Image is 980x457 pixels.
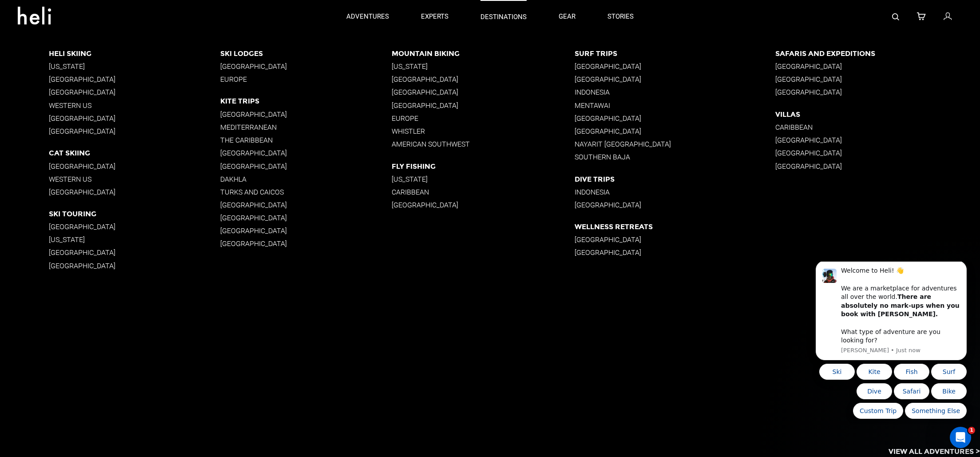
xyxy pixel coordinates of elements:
[49,162,220,171] p: [GEOGRAPHIC_DATA]
[49,235,220,244] p: [US_STATE]
[103,141,164,157] button: Quick reply: Something Else
[392,188,575,196] p: Caribbean
[51,141,101,157] button: Quick reply: Custom Trip
[220,123,392,131] p: Mediterranean
[575,153,776,162] p: Southern Baja
[54,102,90,118] button: Quick reply: Kite
[392,140,575,148] p: American Southwest
[129,122,164,138] button: Quick reply: Bike
[13,102,164,157] div: Quick reply options
[220,162,392,171] p: [GEOGRAPHIC_DATA]
[39,85,158,93] p: Message from Carl, sent Just now
[49,249,220,257] p: [GEOGRAPHIC_DATA]
[775,123,980,131] p: Caribbean
[49,175,220,183] p: Western US
[575,235,776,244] p: [GEOGRAPHIC_DATA]
[220,49,392,58] p: Ski Lodges
[775,162,980,171] p: [GEOGRAPHIC_DATA]
[49,262,220,270] p: [GEOGRAPHIC_DATA]
[575,75,776,83] p: [GEOGRAPHIC_DATA]
[220,75,392,83] p: Europe
[220,110,392,119] p: [GEOGRAPHIC_DATA]
[575,114,776,123] p: [GEOGRAPHIC_DATA]
[392,114,575,123] p: Europe
[91,102,127,118] button: Quick reply: Fish
[775,110,980,119] p: Villas
[49,127,220,135] p: [GEOGRAPHIC_DATA]
[220,214,392,222] p: [GEOGRAPHIC_DATA]
[775,136,980,144] p: [GEOGRAPHIC_DATA]
[220,149,392,157] p: [GEOGRAPHIC_DATA]
[575,201,776,209] p: [GEOGRAPHIC_DATA]
[392,127,575,135] p: Whistler
[968,427,975,434] span: 1
[421,12,448,21] p: experts
[892,13,899,20] img: search-bar-icon.svg
[775,62,980,71] p: [GEOGRAPHIC_DATA]
[950,427,971,448] iframe: Intercom live chat
[775,49,980,58] p: Safaris and Expeditions
[220,97,392,106] p: Kite Trips
[220,136,392,144] p: The Caribbean
[575,140,776,148] p: Nayarit [GEOGRAPHIC_DATA]
[91,122,127,138] button: Quick reply: Safari
[575,249,776,257] p: [GEOGRAPHIC_DATA]
[889,447,980,457] p: View All Adventures >
[575,88,776,97] p: Indonesia
[480,12,527,22] p: destinations
[49,210,220,218] p: Ski Touring
[220,62,392,71] p: [GEOGRAPHIC_DATA]
[220,201,392,209] p: [GEOGRAPHIC_DATA]
[49,75,220,83] p: [GEOGRAPHIC_DATA]
[575,49,776,58] p: Surf Trips
[802,262,980,424] iframe: Intercom notifications message
[575,62,776,71] p: [GEOGRAPHIC_DATA]
[49,49,220,58] p: Heli Skiing
[39,5,158,83] div: Message content
[392,162,575,171] p: Fly Fishing
[220,188,392,196] p: Turks and Caicos
[49,62,220,71] p: [US_STATE]
[346,12,389,21] p: adventures
[775,149,980,157] p: [GEOGRAPHIC_DATA]
[392,101,575,110] p: [GEOGRAPHIC_DATA]
[392,201,575,209] p: [GEOGRAPHIC_DATA]
[39,32,157,56] b: There are absolutely no mark-ups when you book with [PERSON_NAME].
[49,88,220,97] p: [GEOGRAPHIC_DATA]
[575,175,776,183] p: Dive Trips
[392,49,575,58] p: Mountain Biking
[220,227,392,235] p: [GEOGRAPHIC_DATA]
[575,127,776,135] p: [GEOGRAPHIC_DATA]
[392,75,575,83] p: [GEOGRAPHIC_DATA]
[220,240,392,248] p: [GEOGRAPHIC_DATA]
[575,101,776,110] p: Mentawai
[220,175,392,183] p: Dakhla
[39,5,158,83] div: Welcome to Heli! 👋 We are a marketplace for adventures all over the world. What type of adventure...
[54,122,90,138] button: Quick reply: Dive
[575,223,776,231] p: Wellness Retreats
[49,101,220,110] p: Western US
[392,62,575,71] p: [US_STATE]
[49,149,220,157] p: Cat Skiing
[775,88,980,97] p: [GEOGRAPHIC_DATA]
[49,114,220,123] p: [GEOGRAPHIC_DATA]
[17,102,52,118] button: Quick reply: Ski
[20,7,34,21] img: Profile image for Carl
[392,175,575,183] p: [US_STATE]
[775,75,980,83] p: [GEOGRAPHIC_DATA]
[392,88,575,97] p: [GEOGRAPHIC_DATA]
[129,102,164,118] button: Quick reply: Surf
[49,223,220,231] p: [GEOGRAPHIC_DATA]
[49,188,220,196] p: [GEOGRAPHIC_DATA]
[575,188,776,196] p: Indonesia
